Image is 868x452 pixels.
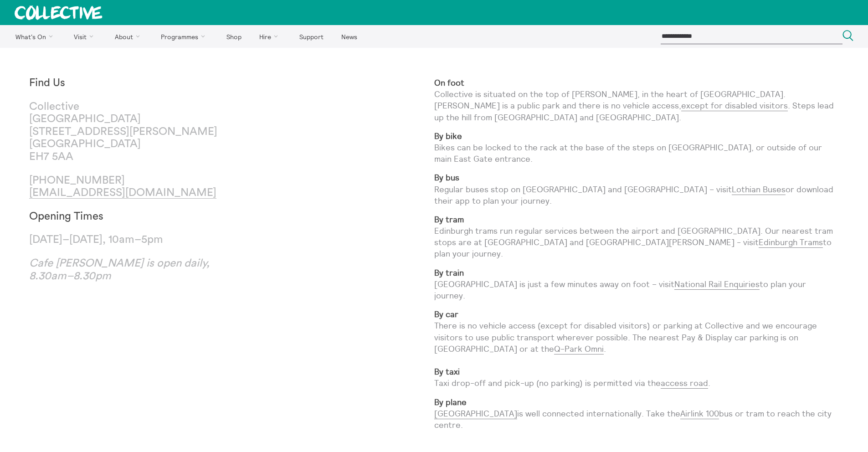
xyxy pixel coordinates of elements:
strong: By train [434,267,464,278]
a: What's On [7,25,64,48]
p: Collective [GEOGRAPHIC_DATA] [STREET_ADDRESS][PERSON_NAME] [GEOGRAPHIC_DATA] EH7 5AA [29,101,231,164]
p: Collective is situated on the top of [PERSON_NAME], in the heart of [GEOGRAPHIC_DATA]. [PERSON_NA... [434,77,839,123]
p: [GEOGRAPHIC_DATA] is just a few minutes away on foot – visit to plan your journey. [434,267,839,302]
p: [DATE]–[DATE], 10am–5pm [29,234,231,247]
a: [GEOGRAPHIC_DATA] [434,408,517,419]
p: Regular buses stop on [GEOGRAPHIC_DATA] and [GEOGRAPHIC_DATA] – visit or download their app to pl... [434,172,839,206]
strong: Opening Times [29,211,103,222]
strong: On foot [434,77,464,88]
a: Support [291,25,331,48]
a: Edinburgh Trams [759,237,823,248]
a: Airlink 100 [680,408,719,419]
a: [EMAIL_ADDRESS][DOMAIN_NAME] [29,187,216,199]
a: access road [661,378,708,389]
strong: By car [434,309,458,319]
strong: By plane [434,397,467,407]
p: [PHONE_NUMBER] [29,175,231,200]
a: About [107,25,151,48]
em: Cafe [PERSON_NAME] is open daily, 8.30am–8.30pm [29,258,210,282]
a: Shop [218,25,249,48]
strong: By taxi [434,366,460,377]
p: There is no vehicle access (except for disabled visitors) or parking at Collective and we encoura... [434,308,839,389]
a: Programmes [153,25,217,48]
strong: By bike [434,131,462,141]
p: is well connected internationally. Take the bus or tram to reach the city centre. [434,396,839,431]
a: National Rail Enquiries [674,279,760,290]
a: except for disabled visitors [681,100,788,111]
strong: By tram [434,214,464,225]
p: Bikes can be locked to the rack at the base of the steps on [GEOGRAPHIC_DATA], or outside of our ... [434,130,839,165]
a: News [333,25,365,48]
strong: By bus [434,172,459,183]
p: Edinburgh trams run regular services between the airport and [GEOGRAPHIC_DATA]. Our nearest tram ... [434,214,839,260]
strong: Find Us [29,77,65,88]
a: Visit [66,25,105,48]
a: Hire [252,25,290,48]
a: Q-Park Omni [554,344,604,354]
a: Lothian Buses [732,184,786,195]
